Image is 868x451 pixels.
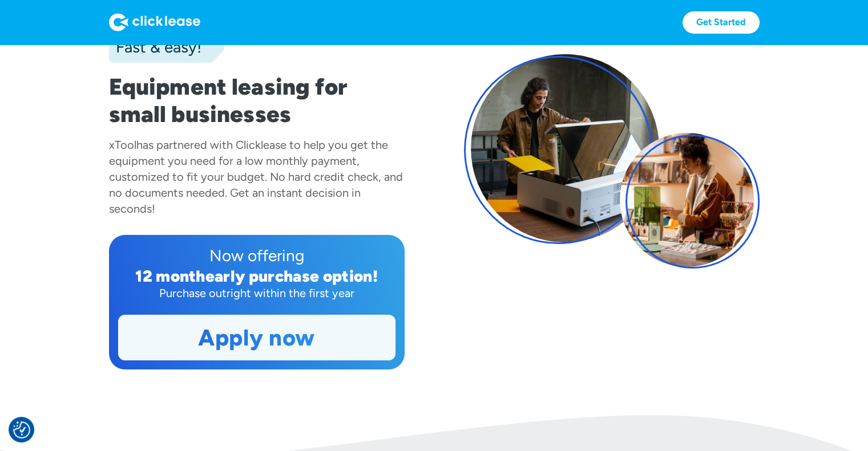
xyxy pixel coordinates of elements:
div: 12 month [135,266,205,286]
div: Now offering [118,244,395,267]
div: early purchase option! [205,266,378,286]
img: Revisit consent button [13,421,30,438]
button: Consent Preferences [13,421,30,438]
a: Get Started [683,11,760,34]
div: Purchase outright within the first year [118,285,395,301]
a: Apply now [119,315,395,360]
div: has partnered with Clicklease to help you get the equipment you need for a low monthly payment, c... [109,138,403,216]
div: xTool [109,138,136,152]
h1: Equipment leasing for small businesses [109,73,405,128]
div: Fast & easy! [109,35,201,58]
img: Logo [109,13,200,31]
